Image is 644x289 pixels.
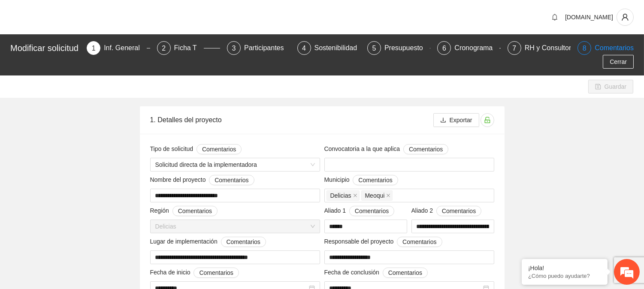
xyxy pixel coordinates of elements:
[302,45,306,52] span: 4
[353,193,357,198] span: close
[215,175,248,185] span: Comentarios
[437,41,500,55] div: 6Cronograma
[528,273,601,279] p: ¿Cómo puedo ayudarte?
[150,175,254,185] span: Nombre del proyecto
[397,237,442,247] button: Responsable del proyecto
[388,268,422,277] span: Comentarios
[386,193,390,198] span: close
[353,175,398,185] button: Municipio
[221,237,266,247] button: Lugar de implementación
[87,41,150,55] div: 1Inf. General
[548,14,561,21] span: bell
[481,117,494,123] span: unlock
[324,237,442,247] span: Responsable del proyecto
[327,190,360,201] span: Delicias
[178,206,212,216] span: Comentarios
[603,55,634,69] button: Cerrar
[10,41,82,55] div: Modificar solicitud
[481,113,494,127] button: unlock
[92,45,96,52] span: 1
[155,220,315,233] span: Delicias
[162,45,166,52] span: 2
[402,237,436,247] span: Comentarios
[595,41,634,55] div: Comentarios
[508,41,571,55] div: 7RH y Consultores
[150,237,266,247] span: Lugar de implementación
[610,57,627,66] span: Cerrar
[174,41,204,55] div: Ficha T
[297,41,360,55] div: 4Sostenibilidad
[324,268,428,278] span: Fecha de conclusión
[45,44,144,55] div: Chatee con nosotros ahora
[355,206,389,216] span: Comentarios
[244,41,291,55] div: Participantes
[199,268,233,277] span: Comentarios
[4,196,163,226] textarea: Escriba su mensaje y pulse “Intro”
[358,175,392,185] span: Comentarios
[361,190,393,201] span: Meoqui
[104,41,147,55] div: Inf. General
[50,95,118,182] span: Estamos en línea.
[442,206,476,216] span: Comentarios
[548,10,562,24] button: bell
[150,268,239,278] span: Fecha de inicio
[324,175,398,185] span: Municipio
[172,206,218,216] button: Región
[227,237,260,247] span: Comentarios
[409,144,443,154] span: Comentarios
[442,45,446,52] span: 6
[411,206,482,216] span: Aliado 2
[617,9,634,26] button: user
[209,175,254,185] button: Nombre del proyecto
[372,45,376,52] span: 5
[577,41,634,55] div: 8Comentarios
[436,206,481,216] button: Aliado 2
[450,115,472,125] span: Exportar
[617,13,633,21] span: user
[365,191,385,200] span: Meoqui
[528,265,601,271] div: ¡Hola!
[525,41,585,55] div: RH y Consultores
[367,41,430,55] div: 5Presupuesto
[433,113,479,127] button: downloadExportar
[157,41,220,55] div: 2Ficha T
[403,144,448,154] button: Convocatoria a la que aplica
[324,144,449,154] span: Convocatoria a la que aplica
[588,80,633,93] button: saveGuardar
[454,41,499,55] div: Cronograma
[141,4,161,25] div: Minimizar ventana de chat en vivo
[197,144,242,154] button: Tipo de solicitud
[155,158,315,171] span: Solicitud directa de la implementadora
[349,206,394,216] button: Aliado 1
[324,206,395,216] span: Aliado 1
[330,191,351,200] span: Delicias
[194,268,239,278] button: Fecha de inicio
[512,45,516,52] span: 7
[565,14,613,21] span: [DOMAIN_NAME]
[150,108,433,132] div: 1. Detalles del proyecto
[150,206,218,216] span: Región
[440,117,446,124] span: download
[227,41,290,55] div: 3Participantes
[150,144,242,154] span: Tipo de solicitud
[202,144,236,154] span: Comentarios
[583,45,587,52] span: 8
[383,268,428,278] button: Fecha de conclusión
[384,41,430,55] div: Presupuesto
[232,45,236,52] span: 3
[314,41,364,55] div: Sostenibilidad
